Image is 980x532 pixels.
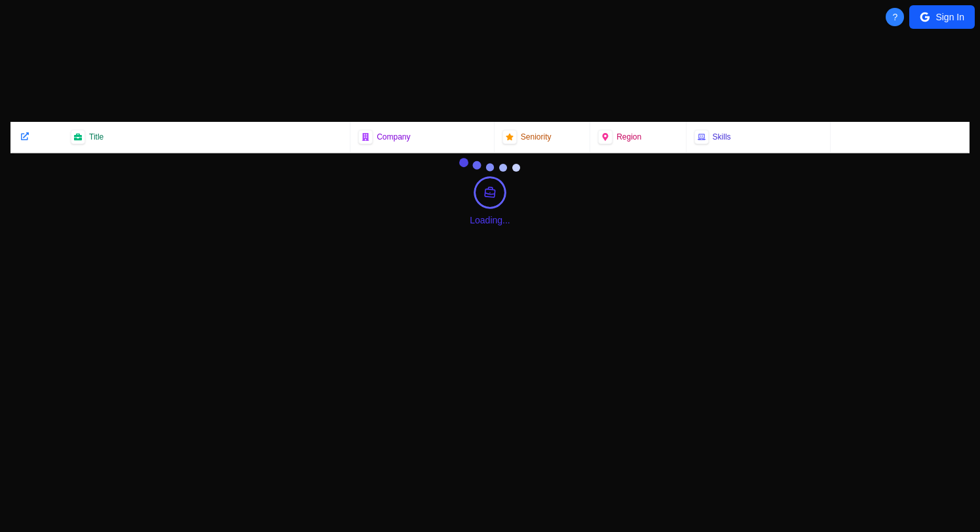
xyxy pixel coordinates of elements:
[713,132,731,142] span: Skills
[377,132,410,142] span: Company
[886,8,904,26] button: About Techjobs
[909,5,975,29] button: Sign In
[616,132,641,142] span: Region
[521,132,552,142] span: Seniority
[470,214,510,227] div: Loading...
[89,132,104,142] span: Title
[893,10,898,24] span: ?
